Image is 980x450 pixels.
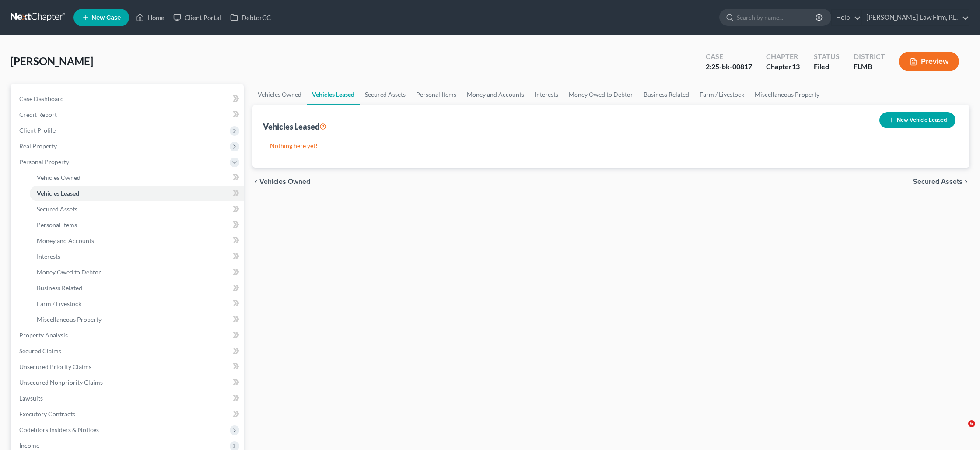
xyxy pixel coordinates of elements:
[30,201,244,217] a: Secured Assets
[12,406,244,422] a: Executory Contracts
[19,95,64,102] span: Case Dashboard
[19,111,57,118] span: Credit Report
[30,217,244,233] a: Personal Items
[462,84,529,105] a: Money and Accounts
[10,55,93,67] span: [PERSON_NAME]
[132,10,169,25] a: Home
[259,178,310,185] span: Vehicles Owned
[37,316,101,323] span: Miscellaneous Property
[252,178,259,185] i: chevron_left
[529,84,563,105] a: Interests
[749,84,825,105] a: Miscellaneous Property
[270,141,952,150] p: Nothing here yet!
[226,10,275,25] a: DebtorCC
[913,178,969,185] button: Secured Assets chevron_right
[252,84,307,105] a: Vehicles Owned
[19,347,61,355] span: Secured Claims
[737,9,817,25] input: Search by name...
[19,394,43,402] span: Lawsuits
[766,62,800,72] div: Chapter
[30,280,244,296] a: Business Related
[30,312,244,327] a: Miscellaneous Property
[12,327,244,343] a: Property Analysis
[19,142,57,150] span: Real Property
[12,91,244,107] a: Case Dashboard
[19,127,56,134] span: Client Profile
[950,420,971,441] iframe: Intercom live chat
[91,14,121,21] span: New Case
[706,62,752,72] div: 2:25-bk-00817
[12,107,244,123] a: Credit Report
[706,52,752,62] div: Case
[30,233,244,249] a: Money and Accounts
[37,284,82,292] span: Business Related
[814,52,840,62] div: Status
[694,84,749,105] a: Farm / Livestock
[30,249,244,264] a: Interests
[12,390,244,406] a: Lawsuits
[879,112,955,128] button: New Vehicle Leased
[12,343,244,359] a: Secured Claims
[37,205,77,213] span: Secured Assets
[19,442,39,449] span: Income
[854,62,885,72] div: FLMB
[862,10,969,25] a: [PERSON_NAME] Law Firm, P.L.
[19,410,75,418] span: Executory Contracts
[37,174,80,181] span: Vehicles Owned
[962,178,969,185] i: chevron_right
[263,121,326,132] div: Vehicles Leased
[37,190,79,197] span: Vehicles Leased
[19,363,91,370] span: Unsecured Priority Claims
[30,170,244,186] a: Vehicles Owned
[12,375,244,390] a: Unsecured Nonpriority Claims
[307,84,360,105] a: Vehicles Leased
[169,10,226,25] a: Client Portal
[19,331,68,339] span: Property Analysis
[814,62,840,72] div: Filed
[37,221,77,229] span: Personal Items
[899,52,959,71] button: Preview
[37,300,81,307] span: Farm / Livestock
[19,158,69,165] span: Personal Property
[19,426,99,433] span: Codebtors Insiders & Notices
[19,379,103,386] span: Unsecured Nonpriority Claims
[968,420,975,427] span: 6
[766,52,800,62] div: Chapter
[913,178,962,185] span: Secured Assets
[563,84,638,105] a: Money Owed to Debtor
[12,359,244,375] a: Unsecured Priority Claims
[638,84,694,105] a: Business Related
[37,237,94,244] span: Money and Accounts
[30,186,244,201] a: Vehicles Leased
[30,296,244,312] a: Farm / Livestock
[37,268,101,276] span: Money Owed to Debtor
[360,84,411,105] a: Secured Assets
[854,52,885,62] div: District
[37,253,60,260] span: Interests
[411,84,462,105] a: Personal Items
[30,264,244,280] a: Money Owed to Debtor
[832,10,861,25] a: Help
[792,62,800,70] span: 13
[252,178,310,185] button: chevron_left Vehicles Owned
